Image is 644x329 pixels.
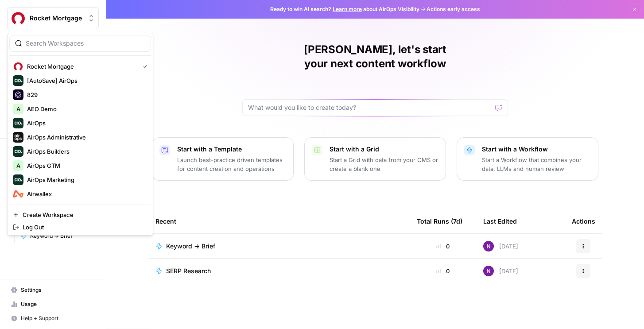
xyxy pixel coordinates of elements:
[482,145,591,154] p: Start with a Workflow
[417,209,462,233] div: Total Runs (7d)
[21,286,95,294] span: Settings
[13,174,23,185] img: AirOps Marketing Logo
[9,209,151,221] a: Create Workspace
[10,10,26,26] img: Rocket Mortgage Logo
[483,241,494,252] img: kedmmdess6i2jj5txyq6cw0yj4oc
[7,297,99,311] a: Usage
[155,209,403,233] div: Recent
[270,5,419,13] span: Ready to win AI search? about AirOps Visibility
[483,266,494,276] img: kedmmdess6i2jj5txyq6cw0yj4oc
[27,90,144,99] span: 829
[166,267,211,275] span: SERP Research
[177,155,286,173] p: Launch best-practice driven templates for content creation and operations
[16,105,20,113] span: A
[248,103,492,112] input: What would you like to create today?
[417,242,469,251] div: 0
[23,223,144,232] span: Log Out
[7,33,153,236] div: Workspace: Rocket Mortgage
[572,209,595,233] div: Actions
[242,43,508,71] h1: [PERSON_NAME], let's start your next content workflow
[417,267,469,275] div: 0
[21,300,95,308] span: Usage
[13,61,23,72] img: Rocket Mortgage Logo
[7,283,99,297] a: Settings
[27,119,144,128] span: AirOps
[21,314,95,322] span: Help + Support
[16,161,20,170] span: A
[7,7,99,29] button: Workspace: Rocket Mortgage
[177,145,286,154] p: Start with a Template
[330,155,438,173] p: Start a Grid with data from your CMS or create a blank one
[330,145,438,154] p: Start with a Grid
[9,221,151,233] a: Log Out
[482,155,591,173] p: Start a Workflow that combines your data, LLMs and human review
[27,161,144,170] span: AirOps GTM
[27,105,144,113] span: AEO Demo
[13,89,23,100] img: 829 Logo
[13,146,23,157] img: AirOps Builders Logo
[27,175,144,184] span: AirOps Marketing
[13,75,23,86] img: [AutoSave] AirOps Logo
[304,137,446,181] button: Start with a GridStart a Grid with data from your CMS or create a blank one
[155,267,403,275] a: SERP Research
[16,229,99,243] a: Keyword -> Brief
[27,76,144,85] span: [AutoSave] AirOps
[166,242,215,251] span: Keyword -> Brief
[155,242,403,251] a: Keyword -> Brief
[13,132,23,143] img: AirOps Administrative Logo
[483,266,518,276] div: [DATE]
[457,137,598,181] button: Start with a WorkflowStart a Workflow that combines your data, LLMs and human review
[27,133,144,142] span: AirOps Administrative
[13,189,23,199] img: Airwallex Logo
[7,311,99,325] button: Help + Support
[13,118,23,128] img: AirOps Logo
[483,209,517,233] div: Last Edited
[30,232,95,240] span: Keyword -> Brief
[483,241,518,252] div: [DATE]
[30,14,83,23] span: Rocket Mortgage
[427,5,480,13] span: Actions early access
[27,147,144,156] span: AirOps Builders
[23,210,144,219] span: Create Workspace
[27,190,144,198] span: Airwallex
[27,62,136,71] span: Rocket Mortgage
[333,6,362,12] a: Learn more
[152,137,294,181] button: Start with a TemplateLaunch best-practice driven templates for content creation and operations
[26,39,145,48] input: Search Workspaces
